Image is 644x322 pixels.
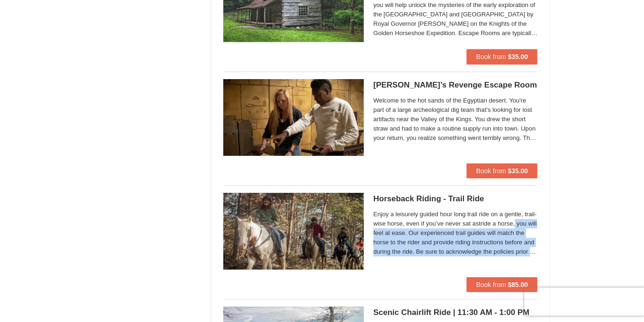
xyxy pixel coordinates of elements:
span: Book from [476,281,506,288]
img: 6619913-405-76dfcace.jpg [223,79,364,156]
strong: $35.00 [508,53,528,60]
button: Book from $85.00 [466,277,537,292]
strong: $85.00 [508,281,528,288]
button: Book from $35.00 [466,163,537,178]
strong: $35.00 [508,167,528,175]
h5: Horseback Riding - Trail Ride [373,194,537,204]
h5: Scenic Chairlift Ride | 11:30 AM - 1:00 PM [373,308,537,317]
iframe: reCAPTCHA [524,287,644,315]
span: Book from [476,167,506,175]
span: Book from [476,53,506,60]
button: Book from $35.00 [466,49,537,64]
h5: [PERSON_NAME]’s Revenge Escape Room [373,80,537,90]
span: Enjoy a leisurely guided hour long trail ride on a gentle, trail-wise horse, even if you’ve never... [373,210,537,256]
span: Welcome to the hot sands of the Egyptian desert. You're part of a large archeological dig team th... [373,96,537,143]
img: 21584748-79-4e8ac5ed.jpg [223,193,364,270]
